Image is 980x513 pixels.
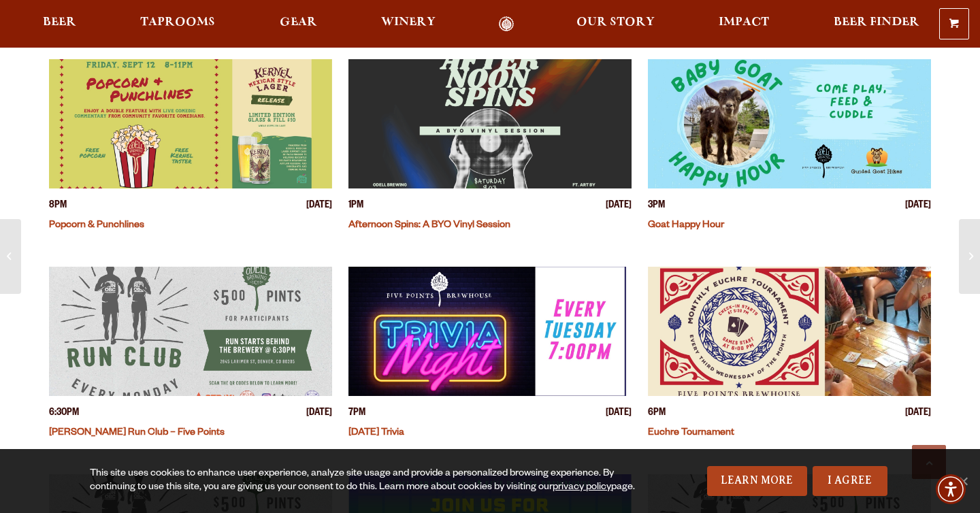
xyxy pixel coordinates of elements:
[49,267,332,396] a: View event details
[912,445,946,479] a: Scroll to top
[905,407,931,421] span: [DATE]
[49,407,79,421] span: 6:30PM
[648,407,666,421] span: 6PM
[936,474,966,504] div: Accessibility Menu
[90,467,637,495] div: This site uses cookies to enhance user experience, analyze site usage and provide a personalized ...
[606,199,632,214] span: [DATE]
[648,220,724,231] a: Goat Happy Hour
[306,199,332,214] span: [DATE]
[825,16,928,32] a: Beer Finder
[481,16,532,32] a: Odell Home
[140,17,215,28] span: Taprooms
[710,16,778,32] a: Impact
[49,199,67,214] span: 8PM
[553,482,611,493] a: privacy policy
[348,267,632,396] a: View event details
[905,199,931,214] span: [DATE]
[348,428,404,439] a: [DATE] Trivia
[306,407,332,421] span: [DATE]
[49,220,144,231] a: Popcorn & Punchlines
[348,220,510,231] a: Afternoon Spins: A BYO Vinyl Session
[348,407,365,421] span: 7PM
[576,17,655,28] span: Our Story
[348,59,632,188] a: View event details
[372,16,444,32] a: Winery
[707,466,807,496] a: Learn More
[648,428,734,439] a: Euchre Tournament
[348,199,363,214] span: 1PM
[568,16,664,32] a: Our Story
[648,199,665,214] span: 3PM
[381,17,436,28] span: Winery
[648,59,931,188] a: View event details
[271,16,326,32] a: Gear
[813,466,887,496] a: I Agree
[131,16,224,32] a: Taprooms
[43,17,76,28] span: Beer
[606,407,632,421] span: [DATE]
[834,17,919,28] span: Beer Finder
[648,267,931,396] a: View event details
[280,17,317,28] span: Gear
[719,17,769,28] span: Impact
[49,428,225,439] a: [PERSON_NAME] Run Club – Five Points
[49,59,332,188] a: View event details
[34,16,85,32] a: Beer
